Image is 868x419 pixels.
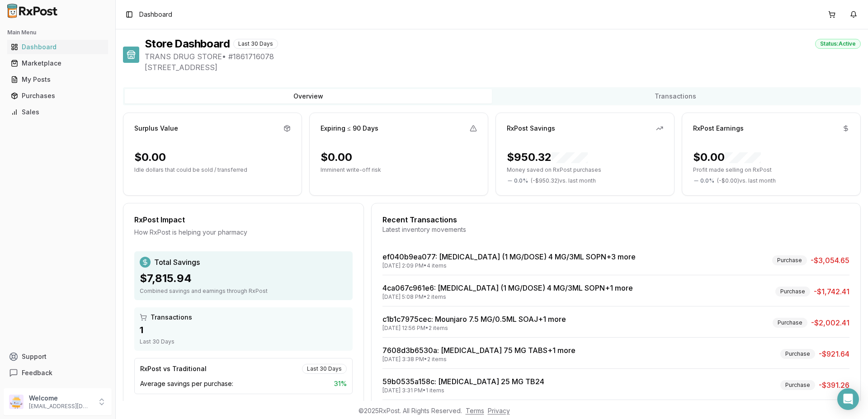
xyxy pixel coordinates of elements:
div: [DATE] 5:08 PM • 2 items [382,293,633,301]
button: Support [4,348,112,365]
img: User avatar [9,395,24,409]
a: 59b0535a158c: [MEDICAL_DATA] 25 MG TB24 [382,377,544,386]
button: Overview [125,89,492,104]
div: My Posts [11,75,104,84]
span: -$391.26 [819,380,849,391]
div: Surplus Value [134,124,178,133]
button: Purchases [4,89,112,103]
span: [STREET_ADDRESS] [145,62,861,73]
div: $0.00 [693,150,761,165]
span: -$2,002.41 [811,317,849,328]
h1: Store Dashboard [145,37,230,51]
div: Purchase [773,318,807,328]
p: Idle dollars that could be sold / transferred [134,166,291,174]
span: -$3,054.65 [811,255,849,266]
a: Marketplace [7,55,108,71]
span: Transactions [151,313,192,322]
a: Terms [466,407,484,414]
a: Sales [7,104,108,120]
span: 31 % [334,379,347,388]
button: Dashboard [4,40,112,54]
div: Expiring ≤ 90 Days [321,124,378,133]
div: Combined savings and earnings through RxPost [140,287,347,295]
h2: Main Menu [7,29,108,36]
p: [EMAIL_ADDRESS][DOMAIN_NAME] [29,403,92,410]
p: Profit made selling on RxPost [693,166,849,174]
span: Feedback [22,368,52,377]
a: Dashboard [7,39,108,55]
p: Welcome [29,394,92,403]
div: Purchase [772,255,807,265]
a: Privacy [488,407,510,414]
div: RxPost vs Traditional [140,364,207,373]
div: $0.00 [134,150,166,165]
div: $7,815.94 [140,271,347,286]
div: Last 30 Days [140,338,347,345]
div: Latest inventory movements [382,225,849,234]
div: 1 [140,324,347,336]
a: 7608d3b6530a: [MEDICAL_DATA] 75 MG TABS+1 more [382,346,576,355]
span: 0.0 % [514,177,528,184]
div: Open Intercom Messenger [837,388,859,410]
div: Sales [11,108,104,117]
a: Purchases [7,88,108,104]
span: TRANS DRUG STORE • # 1861716078 [145,51,861,62]
img: RxPost Logo [4,4,61,18]
span: ( - $950.32 ) vs. last month [531,177,596,184]
p: Money saved on RxPost purchases [507,166,663,174]
div: Recent Transactions [382,214,849,225]
button: Transactions [492,89,859,104]
div: Dashboard [11,42,104,52]
div: RxPost Savings [507,124,555,133]
a: My Posts [7,71,108,88]
span: -$1,742.41 [814,286,849,297]
a: ef040b9ea077: [MEDICAL_DATA] (1 MG/DOSE) 4 MG/3ML SOPN+3 more [382,252,636,261]
span: 0.0 % [700,177,714,184]
div: Purchase [780,349,815,359]
a: 4ca067c961e6: [MEDICAL_DATA] (1 MG/DOSE) 4 MG/3ML SOPN+1 more [382,283,633,292]
div: Purchases [11,91,104,100]
div: Last 30 Days [302,364,347,374]
span: -$921.64 [819,348,849,359]
div: [DATE] 3:31 PM • 1 items [382,387,544,394]
p: Imminent write-off risk [321,166,477,174]
span: Average savings per purchase: [140,379,233,388]
div: RxPost Earnings [693,124,744,133]
div: Marketplace [11,59,104,68]
button: Feedback [4,365,112,381]
span: ( - $0.00 ) vs. last month [717,177,776,184]
div: [DATE] 3:38 PM • 2 items [382,356,576,363]
div: Last 30 Days [233,39,278,49]
button: Marketplace [4,56,112,71]
span: Dashboard [139,10,172,19]
div: [DATE] 12:56 PM • 2 items [382,325,566,332]
button: My Posts [4,72,112,87]
button: Sales [4,105,112,119]
div: $0.00 [321,150,352,165]
div: [DATE] 2:09 PM • 4 items [382,262,636,269]
div: Purchase [780,380,815,390]
div: RxPost Impact [134,214,353,225]
span: Total Savings [154,257,200,268]
div: $950.32 [507,150,588,165]
div: How RxPost is helping your pharmacy [134,228,353,237]
nav: breadcrumb [139,10,172,19]
div: Purchase [775,287,810,297]
div: Status: Active [815,39,861,49]
a: c1b1c7975cec: Mounjaro 7.5 MG/0.5ML SOAJ+1 more [382,315,566,324]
